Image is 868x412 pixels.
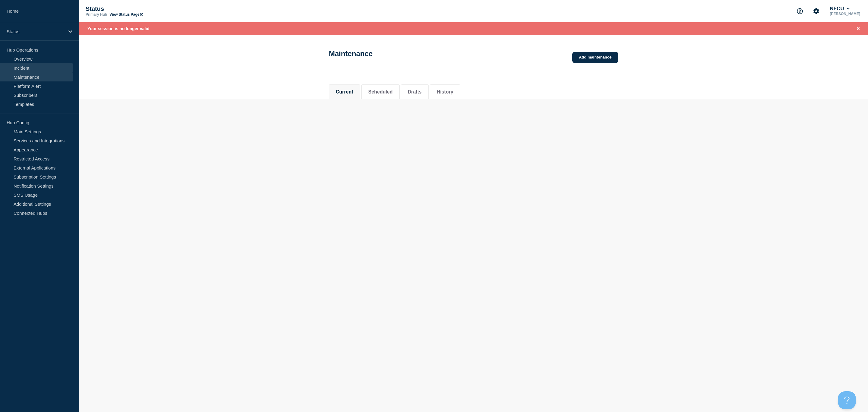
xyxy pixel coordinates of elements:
p: Status [86,5,206,12]
a: View Status Page [109,12,143,17]
button: Scheduled [368,89,393,95]
button: NFCU [829,6,851,12]
iframe: Help Scout Beacon - Open [838,391,856,409]
button: Account settings [810,5,822,17]
a: Add maintenance [572,52,618,63]
p: Status [7,29,64,34]
span: Your session is no longer valid [87,26,149,31]
button: Support [794,5,806,17]
p: [PERSON_NAME] [829,12,861,16]
button: Drafts [408,89,422,95]
button: Close banner [854,25,862,32]
h1: Maintenance [329,49,373,58]
button: Current [336,89,353,95]
button: History [437,89,453,95]
p: Primary Hub [86,12,107,17]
